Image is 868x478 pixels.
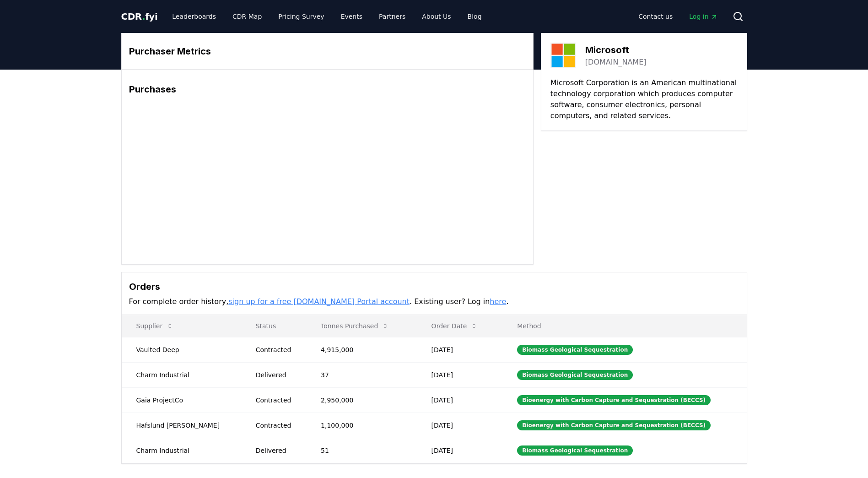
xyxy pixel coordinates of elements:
[550,77,738,121] p: Microsoft Corporation is an American multinational technology corporation which produces computer...
[121,11,158,22] span: CDR fyi
[306,362,417,387] td: 37
[334,8,370,25] a: Events
[129,44,526,58] h3: Purchaser Metrics
[417,413,503,438] td: [DATE]
[517,395,711,405] div: Bioenergy with Carbon Capture and Sequestration (BECCS)
[122,362,241,387] td: Charm Industrial
[517,370,633,380] div: Biomass Geological Sequestration
[306,413,417,438] td: 1,100,000
[256,370,299,380] div: Delivered
[424,317,485,335] button: Order Date
[306,337,417,362] td: 4,915,000
[122,337,241,362] td: Vaulted Deep
[165,8,223,25] a: Leaderboards
[460,8,489,25] a: Blog
[631,8,680,25] a: Contact us
[271,8,331,25] a: Pricing Survey
[122,413,241,438] td: Hafslund [PERSON_NAME]
[225,8,269,25] a: CDR Map
[517,445,633,456] div: Biomass Geological Sequestration
[517,420,711,430] div: Bioenergy with Carbon Capture and Sequestration (BECCS)
[129,280,739,293] h3: Orders
[306,438,417,463] td: 51
[256,421,299,430] div: Contracted
[122,387,241,413] td: Gaia ProjectCo
[372,8,413,25] a: Partners
[122,438,241,463] td: Charm Industrial
[417,337,503,362] td: [DATE]
[256,396,299,405] div: Contracted
[417,387,503,413] td: [DATE]
[165,8,489,25] nav: Main
[256,345,299,354] div: Contracted
[415,8,458,25] a: About Us
[313,317,396,335] button: Tonnes Purchased
[490,297,506,306] a: here
[228,297,410,306] a: sign up for a free [DOMAIN_NAME] Portal account
[585,57,647,68] a: [DOMAIN_NAME]
[689,12,717,21] span: Log in
[129,296,739,307] p: For complete order history, . Existing user? Log in .
[585,43,647,57] h3: Microsoft
[517,345,633,355] div: Biomass Geological Sequestration
[631,8,725,25] nav: Main
[248,321,299,331] p: Status
[142,11,145,22] span: .
[256,446,299,455] div: Delivered
[510,321,739,331] p: Method
[417,438,503,463] td: [DATE]
[129,317,181,335] button: Supplier
[417,362,503,387] td: [DATE]
[682,8,725,25] a: Log in
[550,43,576,68] img: Microsoft-logo
[129,82,526,96] h3: Purchases
[121,10,158,23] a: CDR.fyi
[306,387,417,413] td: 2,950,000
